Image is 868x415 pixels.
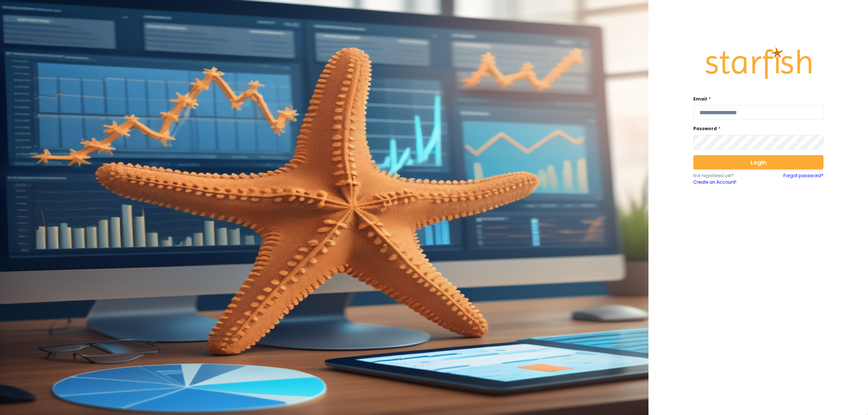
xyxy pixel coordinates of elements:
[783,172,824,185] a: Forgot password?
[693,172,758,179] p: Not registered yet?
[693,96,819,102] label: Email
[693,179,758,185] a: Create an Account!
[704,40,813,86] img: Logo.42cb71d561138c82c4ab.png
[693,125,819,132] label: Password
[693,155,824,170] button: Login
